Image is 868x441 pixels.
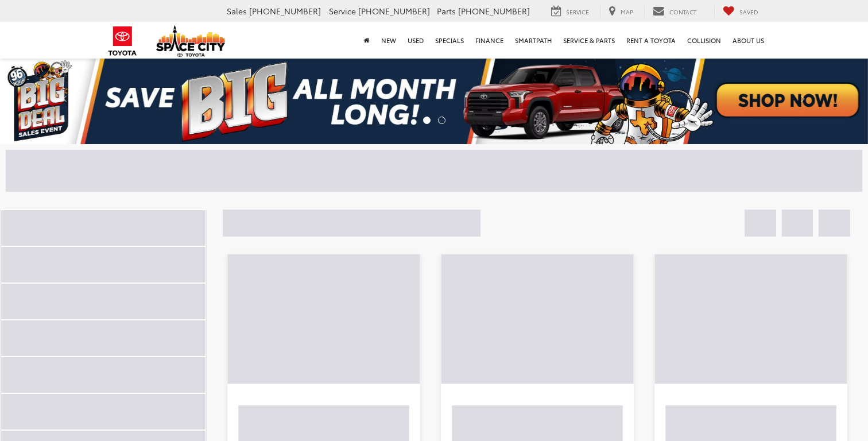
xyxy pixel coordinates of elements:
[557,22,621,59] a: Service & Parts
[375,22,402,59] a: New
[156,25,225,57] img: Space City Toyota
[566,7,589,16] span: Service
[669,7,696,16] span: Contact
[402,22,429,59] a: Used
[600,5,642,18] a: Map
[714,5,767,18] a: My Saved Vehicles
[470,22,509,59] a: Finance
[329,5,356,17] span: Service
[249,5,321,17] span: [PHONE_NUMBER]
[644,5,705,18] a: Contact
[429,22,470,59] a: Specials
[621,22,681,59] a: Rent a Toyota
[509,22,557,59] a: SmartPath
[227,5,247,17] span: Sales
[358,5,430,17] span: [PHONE_NUMBER]
[358,22,375,59] a: Home
[727,22,770,59] a: About Us
[681,22,727,59] a: Collision
[542,5,598,18] a: Service
[437,5,456,17] span: Parts
[739,7,758,16] span: Saved
[101,22,144,60] img: Toyota
[621,7,633,16] span: Map
[458,5,530,17] span: [PHONE_NUMBER]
